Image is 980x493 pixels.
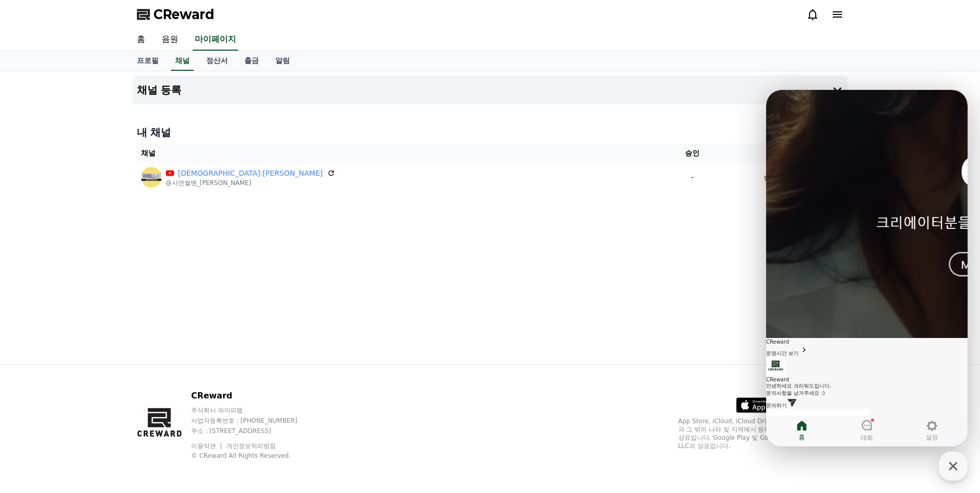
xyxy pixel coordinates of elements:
[129,51,167,71] a: 프로필
[137,125,844,140] h4: 내 채널
[722,144,844,163] th: 상태
[171,51,194,71] a: 채널
[191,442,224,450] a: 이용약관
[191,427,317,435] p: 주소 : [STREET_ADDRESS]
[153,6,214,23] span: CReward
[198,51,236,71] a: 정산서
[141,167,162,188] img: 사연썰:김까치Tv
[191,417,317,425] p: 사업자등록번호 : [PHONE_NUMBER]
[191,452,317,460] p: © CReward All Rights Reserved.
[137,84,182,96] h4: 채널 등록
[178,168,323,179] a: [DEMOGRAPHIC_DATA]:[PERSON_NAME]
[267,51,298,71] a: 알림
[153,29,186,51] a: 음원
[137,144,663,163] th: 채널
[133,75,848,104] button: 채널 등록
[193,29,238,51] a: 마이페이지
[766,90,968,446] iframe: Channel chat
[667,172,718,183] p: -
[663,144,722,163] th: 승인
[226,442,276,450] a: 개인정보처리방침
[129,29,153,51] a: 홈
[678,417,844,450] p: App Store, iCloud, iCloud Drive 및 iTunes Store는 미국과 그 밖의 나라 및 지역에서 등록된 Apple Inc.의 서비스 상표입니다. Goo...
[137,6,214,23] a: CReward
[236,51,267,71] a: 출금
[191,390,317,402] p: CReward
[166,179,335,187] p: @사연썰맨_[PERSON_NAME]
[764,172,802,183] p: 승인 대기중
[191,406,317,414] p: 주식회사 와이피랩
